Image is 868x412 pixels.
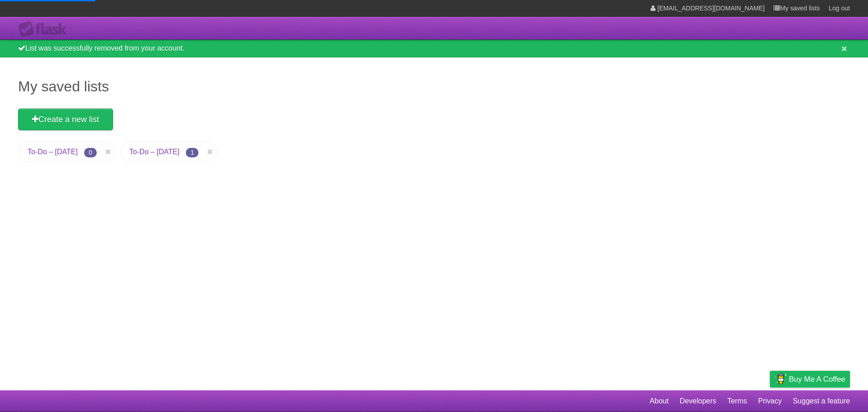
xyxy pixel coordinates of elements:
[770,371,850,388] a: Buy me a coffee
[650,393,669,410] a: About
[789,371,845,387] span: Buy me a coffee
[774,371,787,387] img: Buy me a coffee
[18,21,72,38] div: Flask
[28,148,78,156] a: To-Do – [DATE]
[84,148,97,157] span: 0
[129,148,179,156] a: To-Do – [DATE]
[186,148,198,157] span: 1
[727,393,747,410] a: Terms
[18,76,850,97] h1: My saved lists
[679,393,716,410] a: Developers
[793,393,850,410] a: Suggest a feature
[18,109,113,130] a: Create a new list
[758,393,782,410] a: Privacy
